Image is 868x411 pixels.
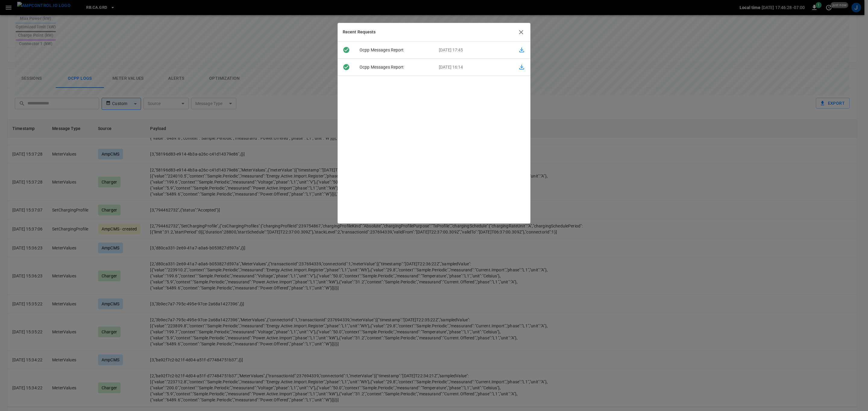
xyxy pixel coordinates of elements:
[434,47,513,53] p: [DATE] 17:45
[355,64,434,70] p: Ocpp Messages Report
[434,64,513,70] p: [DATE] 16:14
[343,29,376,36] h6: Recent Requests
[355,47,434,53] p: Ocpp Messages Report
[338,46,355,54] div: Ready to download
[338,63,355,71] div: Downloaded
